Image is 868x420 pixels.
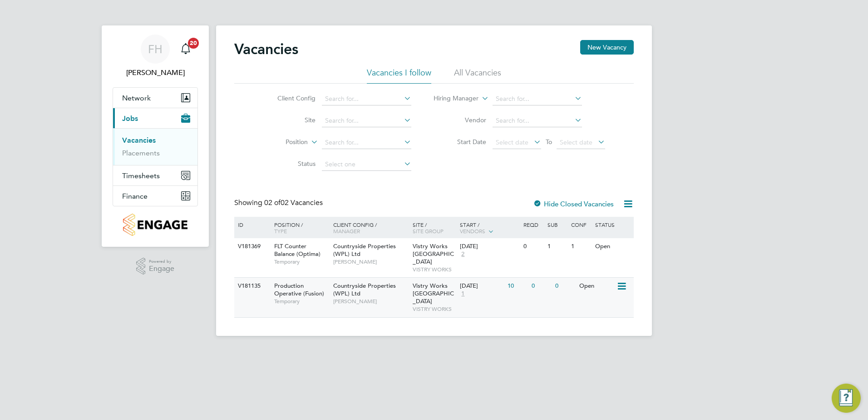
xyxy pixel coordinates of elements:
[113,165,197,185] button: Timesheets
[122,192,148,200] span: Finance
[593,238,632,255] div: Open
[553,278,577,295] div: 0
[410,217,458,239] div: Site /
[322,158,411,171] input: Select one
[263,160,316,168] label: Status
[331,217,410,239] div: Client Config /
[149,265,174,273] span: Engage
[545,238,569,255] div: 1
[113,128,197,165] div: Jobs
[264,198,323,207] span: 02 Vacancies
[333,258,408,265] span: [PERSON_NAME]
[832,384,861,413] button: Engage Resource Center
[367,67,431,84] li: Vacancies I follow
[413,242,454,265] span: Vistry Works [GEOGRAPHIC_DATA]
[413,282,454,305] span: Vistry Works [GEOGRAPHIC_DATA]
[122,149,160,157] a: Placements
[593,217,632,232] div: Status
[267,217,331,239] div: Position /
[256,138,308,147] label: Position
[122,114,138,123] span: Jobs
[322,136,411,149] input: Search for...
[577,278,616,295] div: Open
[543,136,555,148] span: To
[122,171,160,180] span: Timesheets
[460,290,466,298] span: 1
[113,88,197,108] button: Network
[274,282,324,297] span: Production Operative (Fusion)
[434,116,486,124] label: Vendor
[274,298,329,305] span: Temporary
[460,250,466,258] span: 2
[113,108,197,128] button: Jobs
[122,94,151,102] span: Network
[569,238,592,255] div: 1
[505,278,529,295] div: 10
[274,227,287,235] span: Type
[274,242,321,258] span: FLT Counter Balance (Optima)
[333,227,360,235] span: Manager
[123,214,187,236] img: countryside-properties-logo-retina.png
[274,258,329,265] span: Temporary
[236,278,267,295] div: V181135
[263,94,316,102] label: Client Config
[580,40,634,55] button: New Vacancy
[426,94,478,103] label: Hiring Manager
[333,282,396,297] span: Countryside Properties (WPL) Ltd
[148,43,163,55] span: FH
[545,217,569,232] div: Sub
[322,93,411,105] input: Search for...
[521,217,545,232] div: Reqd
[188,38,199,49] span: 20
[263,116,316,124] label: Site
[113,67,198,78] span: Fidel Hill
[460,282,503,290] div: [DATE]
[234,40,298,58] h2: Vacancies
[529,278,553,295] div: 0
[493,115,582,127] input: Search for...
[460,243,519,250] div: [DATE]
[434,138,486,146] label: Start Date
[122,136,156,145] a: Vacancies
[322,115,411,127] input: Search for...
[413,305,456,313] span: VISTRY WORKS
[149,258,174,265] span: Powered by
[102,25,209,247] nav: Main navigation
[333,298,408,305] span: [PERSON_NAME]
[533,200,614,208] label: Hide Closed Vacancies
[177,35,195,64] a: 20
[569,217,592,232] div: Conf
[113,214,198,236] a: Go to home page
[236,238,267,255] div: V181369
[234,198,325,208] div: Showing
[560,138,592,146] span: Select date
[454,67,501,84] li: All Vacancies
[236,217,267,232] div: ID
[493,93,582,105] input: Search for...
[136,258,175,275] a: Powered byEngage
[521,238,545,255] div: 0
[113,35,198,78] a: FH[PERSON_NAME]
[113,186,197,206] button: Finance
[496,138,528,146] span: Select date
[264,198,281,207] span: 02 of
[413,227,444,235] span: Site Group
[333,242,396,258] span: Countryside Properties (WPL) Ltd
[413,266,456,273] span: VISTRY WORKS
[460,227,485,235] span: Vendors
[458,217,521,240] div: Start /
